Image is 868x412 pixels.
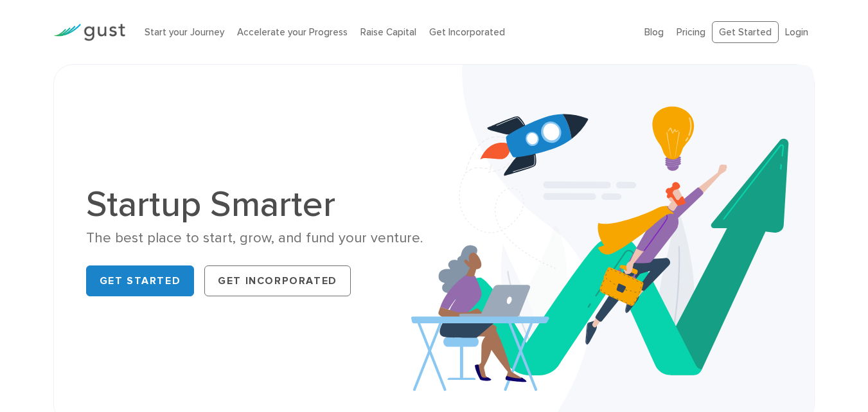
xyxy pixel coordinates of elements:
a: Get Incorporated [204,265,351,296]
a: Blog [644,26,664,38]
div: The best place to start, grow, and fund your venture. [86,229,425,247]
a: Get Started [86,265,195,296]
img: Gust Logo [53,24,125,41]
a: Raise Capital [360,26,416,38]
a: Get Started [712,21,779,44]
a: Start your Journey [145,26,224,38]
a: Accelerate your Progress [237,26,348,38]
a: Pricing [677,26,705,38]
h1: Startup Smarter [86,186,425,222]
a: Login [785,26,808,38]
a: Get Incorporated [429,26,505,38]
